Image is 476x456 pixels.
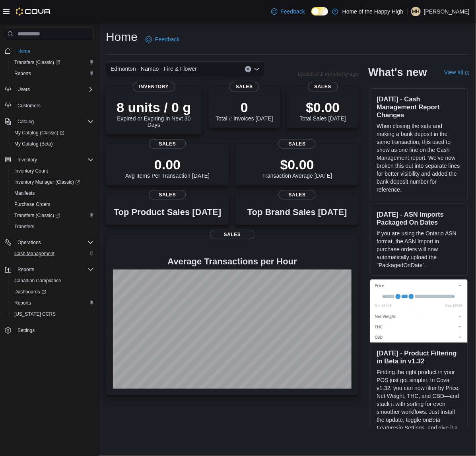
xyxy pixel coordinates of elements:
span: Feedback [155,35,179,43]
span: Settings [17,327,35,334]
button: Transfers [8,221,97,232]
span: Reports [14,300,31,306]
button: Home [2,45,97,56]
span: Inventory Manager (Classic) [14,179,80,185]
a: Inventory Count [11,166,51,176]
button: Users [2,84,97,95]
span: Users [14,85,94,94]
button: Users [14,85,33,94]
a: Transfers (Classic) [8,57,97,68]
p: $0.00 [262,157,332,173]
span: Users [17,86,30,93]
a: Dashboards [11,287,49,297]
button: Open list of options [254,66,260,72]
a: Inventory Manager (Classic) [11,177,83,187]
h4: Average Transactions per Hour [112,257,352,266]
button: [US_STATE] CCRS [8,309,97,320]
svg: External link [465,71,470,76]
div: Total Sales [DATE] [300,99,346,122]
span: My Catalog (Beta) [11,139,94,149]
div: Avg Items Per Transaction [DATE] [125,157,210,179]
p: 0.00 [125,157,210,173]
a: Transfers [11,222,37,231]
div: Total # Invoices [DATE] [216,99,273,122]
div: Mackenzie Howell [411,7,421,16]
div: Transaction Average [DATE] [262,157,332,179]
button: Operations [2,237,97,248]
span: Manifests [14,190,35,196]
a: Transfers (Classic) [11,211,63,220]
span: Transfers (Classic) [14,59,60,66]
a: Feedback [268,4,308,19]
p: [PERSON_NAME] [424,7,470,16]
a: Customers [14,101,44,111]
span: Inventory Count [11,166,94,176]
button: Operations [14,238,44,247]
button: Reports [2,264,97,275]
a: Reports [11,69,34,78]
span: Dashboards [14,289,46,295]
p: Updated 1 minute(s) ago [297,71,359,77]
span: Sales [210,230,255,239]
span: Operations [17,239,41,246]
button: Purchase Orders [8,199,97,210]
a: Transfers (Classic) [11,58,63,67]
button: Catalog [2,116,97,127]
a: Dashboards [8,286,97,297]
input: Dark Mode [311,7,328,16]
p: | [406,7,408,16]
nav: Complex example [5,42,94,357]
span: Manifests [11,188,94,198]
span: Operations [14,238,94,247]
span: Inventory [17,157,37,163]
span: Home [17,48,30,54]
h3: Top Brand Sales [DATE] [247,208,347,217]
h3: [DATE] - Product Filtering in Beta in v1.32 [377,349,461,365]
a: My Catalog (Classic) [11,128,68,138]
p: Home of the Happy High [342,7,403,16]
a: Cash Management [11,249,58,258]
span: Sales [279,139,316,149]
span: Transfers (Classic) [11,58,94,67]
span: My Catalog (Classic) [11,128,94,138]
button: Inventory [14,155,40,165]
span: Dark Mode [311,16,312,16]
a: [US_STATE] CCRS [11,309,59,319]
a: Feedback [142,31,183,47]
button: Settings [2,324,97,336]
span: Feedback [281,8,305,16]
a: View allExternal link [444,69,470,76]
p: When closing the safe and making a bank deposit in the same transaction, this used to show as one... [377,122,461,194]
span: Transfers (Classic) [11,211,94,220]
span: My Catalog (Classic) [14,130,64,136]
span: MH [412,7,420,16]
span: Home [14,46,94,56]
span: Sales [149,190,186,200]
span: Cash Management [11,249,94,258]
span: Sales [229,82,259,91]
span: Customers [14,101,94,111]
span: Washington CCRS [11,309,94,319]
a: Canadian Compliance [11,276,64,285]
a: My Catalog (Classic) [8,127,97,138]
span: Inventory [14,155,94,165]
p: 8 units / 0 g [112,99,196,115]
a: Purchase Orders [11,200,54,209]
span: Sales [149,139,186,149]
button: Clear input [245,66,251,72]
p: $0.00 [300,99,346,115]
button: My Catalog (Beta) [8,138,97,149]
button: Inventory [2,154,97,165]
h3: [DATE] - ASN Imports Packaged On Dates [377,210,461,226]
span: Reports [17,266,34,273]
button: Manifests [8,188,97,199]
span: Transfers [14,223,34,230]
span: Inventory [133,82,175,91]
span: Catalog [17,118,34,125]
span: Reports [11,69,94,78]
a: Home [14,47,33,56]
h3: Top Product Sales [DATE] [114,208,221,217]
span: [US_STATE] CCRS [14,311,56,317]
a: Manifests [11,188,38,198]
button: Cash Management [8,248,97,259]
